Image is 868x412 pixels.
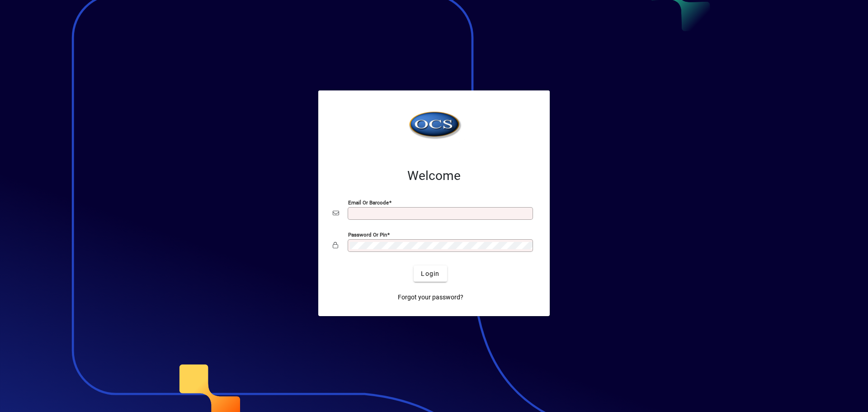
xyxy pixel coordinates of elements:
mat-label: Password or Pin [348,232,387,238]
mat-label: Email or Barcode [348,199,389,206]
span: Forgot your password? [398,293,463,302]
h2: Welcome [333,168,535,184]
button: Login [414,265,447,282]
span: Login [421,269,439,279]
a: Forgot your password? [394,289,467,305]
